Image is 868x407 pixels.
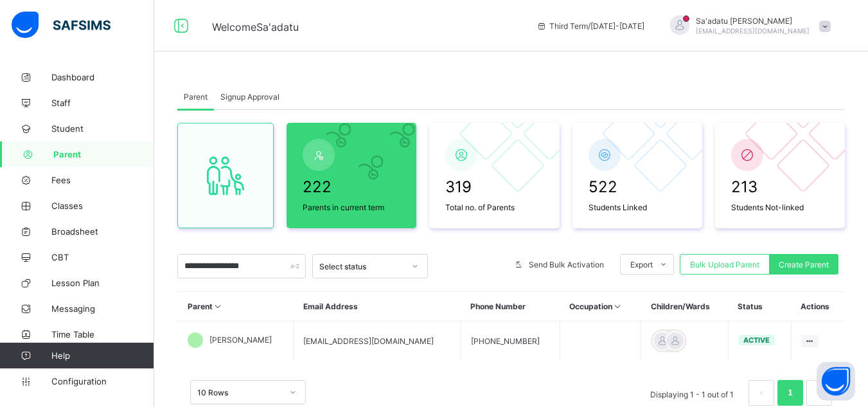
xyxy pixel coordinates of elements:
span: Lesson Plan [51,278,154,288]
th: Actions [791,292,845,321]
span: Broadsheet [51,226,154,237]
span: CBT [51,252,154,262]
span: Students Not-linked [731,203,829,212]
span: 522 [589,177,686,196]
span: Help [51,350,154,361]
div: Select status [319,262,404,271]
button: prev page [748,380,774,406]
span: 222 [303,177,400,196]
td: [EMAIL_ADDRESS][DOMAIN_NAME] [294,321,461,361]
span: [EMAIL_ADDRESS][DOMAIN_NAME] [696,27,810,35]
th: Parent [178,292,294,321]
span: Dashboard [51,72,154,82]
span: Send Bulk Activation [529,260,604,269]
th: Status [728,292,791,321]
span: Classes [51,201,154,211]
span: Export [630,260,653,269]
span: Fees [51,175,154,185]
span: 319 [445,177,543,196]
i: Sort in Ascending Order [612,302,623,311]
div: 10 Rows [197,388,282,397]
th: Phone Number [461,292,560,321]
span: [PERSON_NAME] [209,335,272,345]
img: safsims [12,12,111,39]
i: Sort in Ascending Order [213,302,224,311]
span: session/term information [536,21,644,31]
td: [PHONE_NUMBER] [461,321,560,361]
span: Bulk Upload Parent [690,260,759,269]
span: active [743,336,770,345]
th: Email Address [294,292,461,321]
span: Staff [51,98,154,108]
span: Welcome Sa'adatu [212,21,299,33]
th: Occupation [560,292,641,321]
th: Children/Wards [641,292,729,321]
button: Open asap [817,362,855,401]
li: Displaying 1 - 1 out of 1 [641,380,743,406]
span: Parent [53,149,154,159]
li: 下一页 [806,380,832,406]
span: Time Table [51,329,154,339]
span: Students Linked [589,203,686,212]
span: Parent [184,92,208,102]
li: 上一页 [748,380,774,406]
span: Signup Approval [220,92,279,102]
span: Messaging [51,303,154,314]
span: Student [51,123,154,134]
span: Configuration [51,376,154,386]
a: 1 [784,384,796,401]
div: Sa'adatu Muhammed [657,15,837,37]
li: 1 [777,380,803,406]
span: Parents in current term [303,203,400,212]
span: Total no. of Parents [445,203,543,212]
span: Create Parent [779,260,829,269]
span: Sa'adatu [PERSON_NAME] [696,16,810,26]
span: 213 [731,177,829,196]
button: next page [806,380,832,406]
